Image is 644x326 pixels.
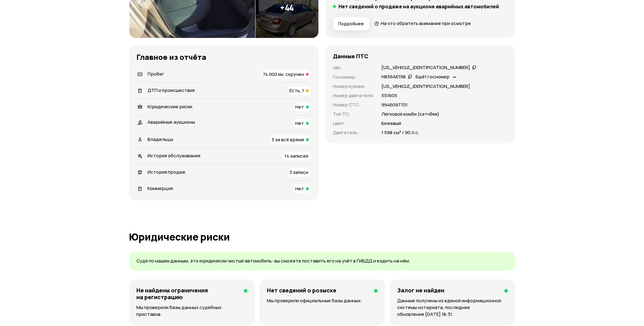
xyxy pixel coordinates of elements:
[137,258,508,264] p: Судя по нашим данным, это юридически чистый автомобиль: вы сможете поставить его на учёт в ГИБДД ...
[382,64,470,71] div: [US_VEHICLE_IDENTIFICATION_NUMBER]
[148,87,195,93] span: ДТП и происшествия
[333,92,374,99] p: Номер двигателя :
[272,136,304,143] span: 3 за всё время
[333,129,374,136] p: Двигатель :
[338,21,364,27] span: Подробнее
[290,87,304,94] span: Есть, 1
[267,297,377,304] p: Мы проверили официальные базы данных.
[296,185,304,192] span: Нет
[137,304,247,318] p: Мы проверили базы данных судебных приставов.
[296,120,304,126] span: Нет
[148,169,186,175] span: История продаж
[333,101,374,108] p: Номер СТС :
[382,92,397,99] p: 551605
[333,111,374,118] p: Тип ТС :
[296,104,304,110] span: Нет
[148,136,173,142] span: Владельцы
[333,53,369,60] h4: Данные ПТС
[129,231,515,242] h1: Юридические риски
[382,120,401,127] p: Бежевый
[148,185,173,192] span: Коммерция
[285,153,309,159] span: 14 записей
[137,287,239,300] h4: Не найдены ограничения на регистрацию
[382,101,408,108] p: 9946097701
[381,20,471,27] span: На что обратить внимание при осмотре
[382,83,470,90] p: [US_VEHICLE_IDENTIFICATION_NUMBER]
[137,53,311,61] h3: Главное из отчёта
[148,152,201,159] span: История обслуживания
[333,74,374,80] p: Госномер :
[374,20,471,27] a: На что обратить внимание при осмотре
[382,74,406,80] div: Н856АЕ198
[339,3,499,10] h5: Нет сведений о продаже на аукционе аварийных автомобилей
[148,103,193,110] span: Юридические риски
[382,129,420,136] p: 1 598 см³ / 90 л.с.
[148,119,195,125] span: Аварийные аукционы
[397,287,444,294] h4: Залог не найден
[333,120,374,127] p: Цвет :
[148,71,164,77] span: Пробег
[416,73,450,80] span: Ещё 1 госномер
[263,71,304,77] span: 74 000 км, скручен
[397,297,508,318] p: Данные получены из единой информационной системы нотариата, последнее обновление [DATE] 18:31.
[267,287,336,294] h4: Нет сведений о розыске
[333,83,374,90] p: Номер кузова :
[333,17,369,31] button: Подробнее
[382,111,440,118] p: Легковой комби (хэтчбек)
[333,64,374,71] p: VIN :
[290,169,309,175] span: 3 записи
